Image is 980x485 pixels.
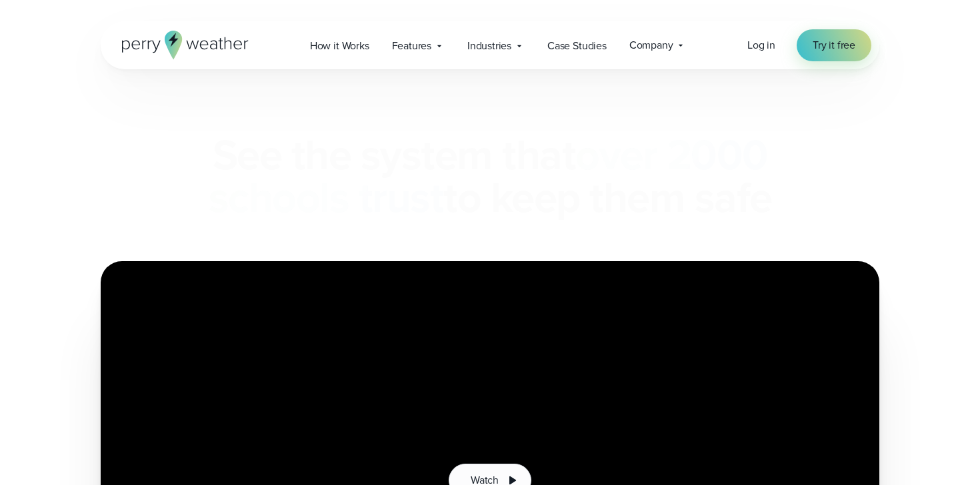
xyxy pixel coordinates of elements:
[747,37,775,53] a: Log in
[629,37,673,53] span: Company
[813,37,855,53] span: Try it free
[467,38,511,54] span: Industries
[536,32,618,59] a: Case Studies
[392,38,431,54] span: Features
[310,38,369,54] span: How it Works
[797,29,871,61] a: Try it free
[547,38,607,54] span: Case Studies
[747,37,775,53] span: Log in
[299,32,381,59] a: How it Works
